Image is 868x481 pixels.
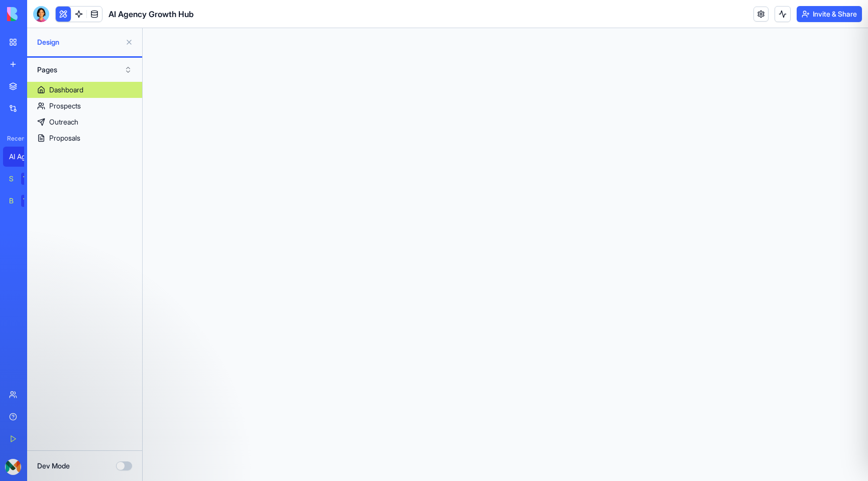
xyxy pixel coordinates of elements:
div: Prospects [49,101,81,111]
a: AI Agency Growth Hub [3,147,43,167]
div: Outreach [49,117,78,127]
div: AI Agency Growth Hub [9,152,37,162]
a: Blog Generation ProTRY [3,191,43,211]
span: Recent [3,135,24,143]
a: Outreach [27,114,142,130]
a: Dashboard [27,82,142,98]
a: Proposals [27,130,142,146]
iframe: Intercom notifications message [143,406,344,476]
a: Social Media Content GeneratorTRY [3,169,43,189]
span: Design [37,37,121,47]
div: Proposals [49,133,80,143]
div: TRY [21,195,37,207]
span: AI Agency Growth Hub [108,8,194,20]
div: Blog Generation Pro [9,196,14,206]
img: ACg8ocL9QCWQVzSr-OLB_Mi0O7HDjpkMy0Kxtn7QjNNHBvPezQrhI767=s96-c [5,459,21,475]
label: Dev Mode [37,461,70,471]
div: Dashboard [49,85,83,95]
button: Invite & Share [797,6,862,22]
a: Prospects [27,98,142,114]
img: logo [7,7,69,21]
div: TRY [21,173,37,185]
button: Pages [32,62,137,78]
div: Social Media Content Generator [9,174,14,184]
